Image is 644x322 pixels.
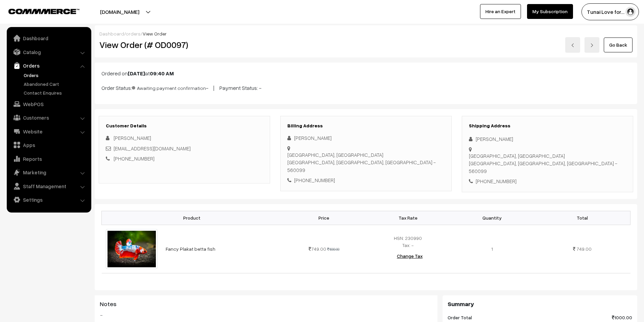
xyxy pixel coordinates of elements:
a: COMMMERCE [8,7,68,15]
span: 1000.00 [612,314,632,321]
span: 749.00 [576,246,592,252]
img: right-arrow.png [590,43,594,47]
h3: Summary [448,300,632,308]
a: Apps [8,139,89,151]
a: Customers [8,112,89,124]
button: [DOMAIN_NAME] [76,3,163,20]
a: Orders [22,72,89,79]
span: Order Total [448,314,472,321]
div: [GEOGRAPHIC_DATA], [GEOGRAPHIC_DATA] [GEOGRAPHIC_DATA], [GEOGRAPHIC_DATA], [GEOGRAPHIC_DATA] - 56... [469,152,626,175]
h3: Customer Details [106,123,263,129]
a: Abandoned Cart [22,80,89,88]
strike: 1000.00 [327,247,339,251]
a: Staff Management [8,180,89,192]
th: Tax Rate [366,211,450,225]
div: / / [99,30,633,37]
p: Order Status: - | Payment Status: - [101,83,630,92]
span: 749.00 [309,246,326,252]
img: user [625,7,636,17]
span: View Order [143,31,167,36]
b: [DATE] [128,70,145,77]
h3: Billing Address [287,123,445,129]
a: Hire an Expert [480,4,521,19]
th: Product [102,211,282,225]
th: Total [534,211,630,225]
p: Ordered on at [101,69,630,77]
a: Marketing [8,166,89,178]
button: Tunai Love for… [581,3,639,20]
div: [PHONE_NUMBER] [469,177,626,185]
a: Dashboard [8,32,89,44]
img: left-arrow.png [571,43,575,47]
h2: View Order (# OD0097) [99,40,270,50]
div: [PERSON_NAME] [287,134,445,142]
a: Settings [8,194,89,206]
button: Change Tax [391,249,428,264]
a: WebPOS [8,98,89,110]
a: Catalog [8,46,89,58]
a: Dashboard [99,31,124,36]
div: [PHONE_NUMBER] [287,176,445,184]
span: [PERSON_NAME] [114,135,151,141]
a: Go Back [604,38,633,52]
div: [GEOGRAPHIC_DATA], [GEOGRAPHIC_DATA] [GEOGRAPHIC_DATA], [GEOGRAPHIC_DATA], [GEOGRAPHIC_DATA] - 56... [287,151,445,174]
a: [EMAIL_ADDRESS][DOMAIN_NAME] [114,145,191,151]
div: [PERSON_NAME] [469,135,626,143]
span: 1 [491,246,493,252]
a: Website [8,125,89,138]
a: Reports [8,153,89,165]
img: COMMMERCE [8,9,79,14]
a: Orders [8,59,89,72]
span: Awaiting payment confirmation [132,83,206,92]
blockquote: - [100,311,432,319]
span: HSN: 230990 Tax: - [394,235,422,248]
b: 09:40 AM [150,70,174,77]
a: orders [126,31,141,36]
h3: Shipping Address [469,123,626,129]
a: [PHONE_NUMBER] [114,155,154,162]
a: Fancy Plakat betta fish [166,246,215,252]
img: uVejDHx75ztAbWJ9ezxi8dJWHj0TQzCw1UApDLut.jpg [106,229,158,269]
a: My Subscription [527,4,573,19]
a: Contact Enquires [22,89,89,96]
th: Quantity [450,211,534,225]
th: Price [282,211,366,225]
h3: Notes [100,300,432,308]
